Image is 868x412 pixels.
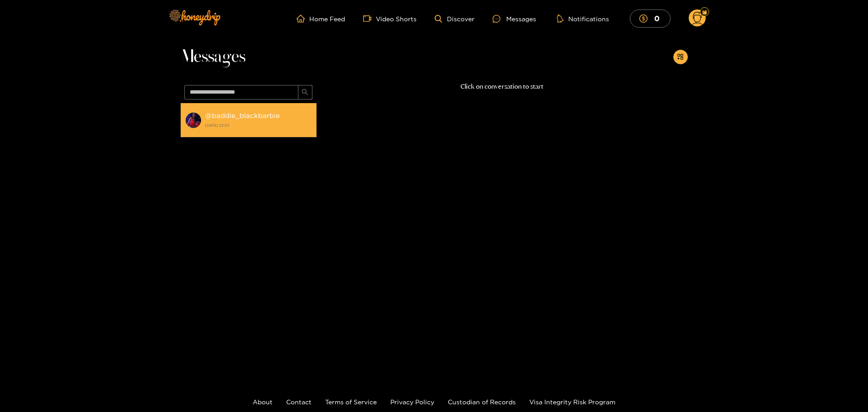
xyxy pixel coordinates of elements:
[302,89,308,96] span: search
[529,398,615,405] a: Visa Integrity Risk Program
[286,398,312,405] a: Contact
[554,14,612,23] button: Notifications
[493,14,536,24] div: Messages
[448,398,516,405] a: Custodian of Records
[390,398,434,405] a: Privacy Policy
[363,14,417,23] a: Video Shorts
[297,14,309,23] span: home
[205,112,280,119] strong: @ baddie_blackbarbie
[435,15,474,23] a: Discover
[363,14,376,23] span: video-camera
[677,53,684,61] span: appstore-add
[325,398,377,405] a: Terms of Service
[181,46,245,68] span: Messages
[185,112,201,128] img: conversation
[253,398,273,405] a: About
[298,85,312,99] button: search
[639,14,652,23] span: dollar
[630,9,671,27] button: 0
[297,14,345,23] a: Home Feed
[205,121,312,129] strong: [DATE] 22:53
[653,14,661,23] mark: 0
[673,50,688,64] button: appstore-add
[702,9,707,15] img: Fan Level
[317,81,688,92] p: Click on conversation to start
